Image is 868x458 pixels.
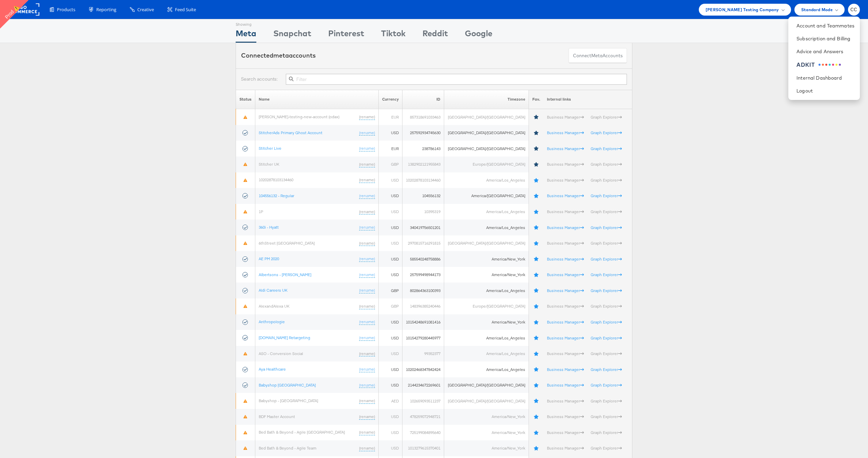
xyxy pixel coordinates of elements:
a: Anthropologie [259,319,285,324]
a: Bed Bath & Beyond - Agile Team [259,445,316,451]
th: Status [236,90,255,109]
a: Subscription and Billing [796,35,854,42]
a: Graph Explorer [591,351,622,356]
a: 104556132 - Regular [259,193,294,198]
td: 10202468347842424 [402,361,444,377]
a: Bed Bath & Beyond - Agile [GEOGRAPHIC_DATA] [259,430,345,435]
span: Reporting [96,6,116,13]
a: Business Manager [547,445,584,451]
td: USD [379,125,402,141]
td: USD [379,204,402,220]
td: 104556132 [402,188,444,204]
a: Business Manager [547,146,584,151]
td: EUR [379,109,402,125]
td: America/Los_Angeles [444,346,529,362]
a: Graph Explorer [591,114,622,120]
a: Business Manager [547,241,584,246]
a: Graph Explorer [591,382,622,388]
a: Graph Explorer [591,288,622,293]
td: America/New_York [444,251,529,267]
a: Business Manager [547,114,584,120]
a: Internal Dashboard [796,75,854,81]
span: Products [57,6,75,13]
a: Graph Explorer [591,162,622,167]
a: ASO - Conversion Social [259,351,303,356]
td: 257599498944173 [402,267,444,283]
td: America/New_York [444,314,529,330]
td: America/New_York [444,440,529,456]
a: (rename) [359,414,375,420]
td: America/Los_Angeles [444,330,529,346]
a: ADKIT [796,61,854,69]
div: Pinterest [328,27,364,43]
a: (rename) [359,288,375,293]
td: GBP [379,298,402,314]
a: Business Manager [547,256,584,262]
a: 1P [259,209,263,214]
td: America/Los_Angeles [444,172,529,188]
a: Business Manager [547,193,584,198]
th: Timezone [444,90,529,109]
td: America/New_York [444,425,529,441]
td: 10202878103134460 [402,172,444,188]
a: Business Manager [547,225,584,230]
td: [GEOGRAPHIC_DATA]/[GEOGRAPHIC_DATA] [444,377,529,393]
a: Graph Explorer [591,430,622,435]
td: America/New_York [444,267,529,283]
th: Name [255,90,379,109]
div: Showing [236,19,256,27]
a: (rename) [359,335,375,341]
td: [GEOGRAPHIC_DATA]/[GEOGRAPHIC_DATA] [444,141,529,157]
a: Business Manager [547,288,584,293]
a: Aya Healthcare [259,367,286,372]
a: (rename) [359,209,375,215]
span: [PERSON_NAME] Testing Company [706,6,779,13]
a: Account and Teammates [796,22,854,29]
td: USD [379,330,402,346]
td: USD [379,314,402,330]
div: Reddit [422,27,448,43]
td: 2970815716291815 [402,235,444,251]
td: GBP [379,157,402,172]
a: Graph Explorer [591,193,622,198]
td: America/New_York [444,409,529,425]
div: Snapchat [273,27,311,43]
a: Graph Explorer [591,225,622,230]
td: 10154279280445977 [402,330,444,346]
td: 478259072948721 [402,409,444,425]
td: Europe/[GEOGRAPHIC_DATA] [444,157,529,172]
a: (rename) [359,114,375,120]
a: (rename) [359,398,375,404]
td: 2144234672269601 [402,377,444,393]
a: Graph Explorer [591,398,622,403]
a: 10202878103134460 [259,177,293,182]
span: Standard Mode [801,6,833,13]
div: Google [465,27,492,43]
a: Graph Explorer [591,146,622,151]
td: [GEOGRAPHIC_DATA]/[GEOGRAPHIC_DATA] [444,393,529,409]
a: (rename) [359,130,375,136]
td: USD [379,267,402,283]
a: (rename) [359,256,375,262]
a: Business Manager [547,414,584,419]
td: 238786143 [402,141,444,157]
a: StitcherAds Primary Ghost Account [259,130,322,135]
a: (rename) [359,272,375,278]
a: [DOMAIN_NAME] Retargeting [259,335,310,340]
td: America/Los_Angeles [444,204,529,220]
td: USD [379,188,402,204]
td: USD [379,377,402,393]
a: Graph Explorer [591,178,622,183]
span: Feed Suite [175,6,196,13]
a: AE PM 2020 [259,256,279,261]
td: 10154248691081416 [402,314,444,330]
span: meta [273,51,289,59]
td: 10395319 [402,204,444,220]
td: 99352377 [402,346,444,362]
a: [PERSON_NAME]-testing-new-account (odax) [259,114,339,119]
a: Business Manager [547,130,584,135]
a: Business Manager [547,335,584,340]
a: (rename) [359,445,375,451]
td: 102659093511237 [402,393,444,409]
td: 148396385240446 [402,298,444,314]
